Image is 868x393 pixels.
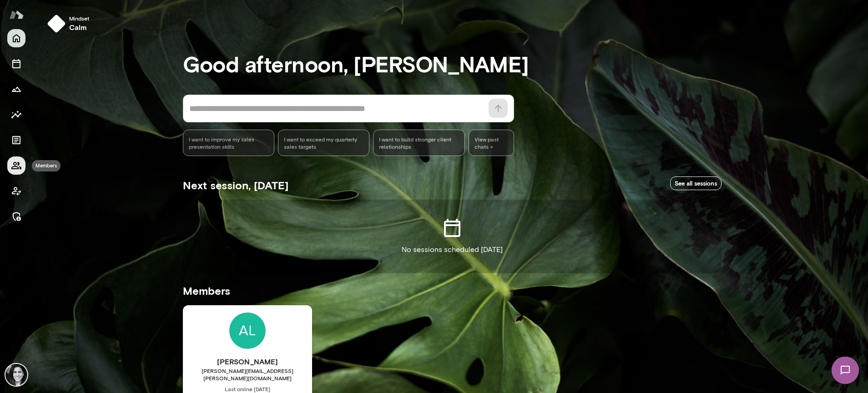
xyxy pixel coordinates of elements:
span: [PERSON_NAME][EMAIL_ADDRESS][PERSON_NAME][DOMAIN_NAME] [183,367,312,382]
img: Jamie Albers [229,312,266,349]
h6: calm [69,22,89,33]
button: Home [7,29,25,47]
button: Mindsetcalm [44,11,96,36]
button: Growth Plan [7,80,25,98]
img: mindset [47,15,66,33]
h3: Good afternoon, [PERSON_NAME] [183,51,722,76]
span: Last online [DATE] [183,385,312,393]
div: Members [32,160,61,171]
h5: Members [183,283,722,298]
h6: [PERSON_NAME] [183,356,312,367]
span: I want to exceed my quarterly sales targets [284,136,363,150]
div: I want to improve my sales presentation skills [183,130,274,156]
p: No sessions scheduled [DATE] [402,244,503,255]
button: Manage [7,207,25,226]
h5: Next session, [DATE] [183,178,288,192]
img: Jamie Albers [5,364,27,386]
img: Mento [9,6,24,23]
button: Insights [7,106,25,124]
div: I want to build stronger client relationships [373,130,464,156]
button: Sessions [7,55,25,73]
span: View past chats -> [469,130,514,156]
span: I want to build stronger client relationships [379,136,459,150]
span: Mindset [69,15,89,22]
button: Documents [7,131,25,149]
button: Client app [7,182,25,200]
a: See all sessions [670,176,722,191]
div: I want to exceed my quarterly sales targets [278,130,369,156]
span: I want to improve my sales presentation skills [189,136,268,150]
button: Members [7,156,25,175]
